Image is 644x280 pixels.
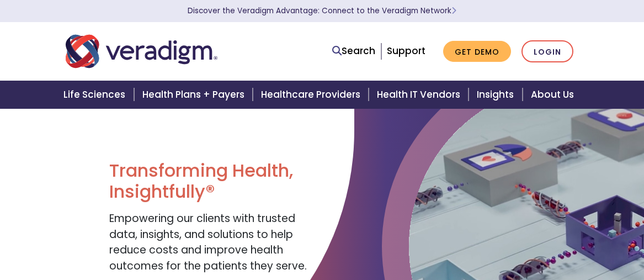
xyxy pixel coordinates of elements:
a: Insights [470,81,524,109]
a: Get Demo [443,41,511,62]
a: Support [387,44,425,57]
a: Life Sciences [57,81,135,109]
h1: Transforming Health, Insightfully® [109,160,313,203]
a: Healthcare Providers [254,81,370,109]
span: Empowering our clients with trusted data, insights, and solutions to help reduce costs and improv... [109,211,307,273]
a: Health Plans + Payers [136,81,254,109]
a: Discover the Veradigm Advantage: Connect to the Veradigm NetworkLearn More [188,6,456,16]
img: Veradigm logo [66,33,217,70]
a: Login [521,40,573,63]
a: About Us [524,81,587,109]
span: Learn More [451,6,456,16]
a: Search [332,44,375,59]
a: Health IT Vendors [370,81,470,109]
